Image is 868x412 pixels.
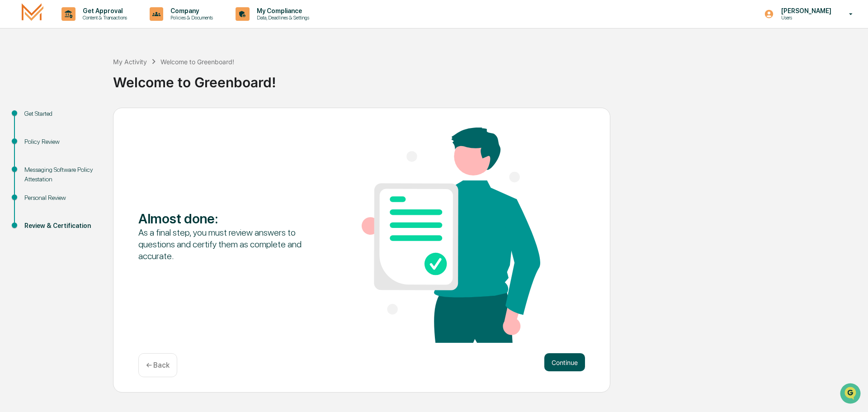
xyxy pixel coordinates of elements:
[5,128,61,144] a: 🔎Data Lookup
[774,14,836,21] p: Users
[9,19,165,33] p: How can we help?
[160,58,234,66] div: Welcome to Greenboard!
[66,115,73,122] div: 🗄️
[9,115,16,122] div: 🖐️
[362,128,540,343] img: Almost done
[24,165,99,184] div: Messaging Software Policy Attestation
[24,193,99,203] div: Personal Review
[31,78,114,85] div: We're available if you need us!
[154,72,165,83] button: Start new chat
[250,7,314,14] p: My Compliance
[138,210,317,227] div: Almost done :
[138,227,317,262] div: As a final step, you must review answers to questions and certify them as complete and accurate.
[62,110,116,127] a: 🗄️Attestations
[544,353,585,371] button: Continue
[75,7,132,14] p: Get Approval
[9,132,16,139] div: 🔎
[9,69,25,85] img: 1746055101610-c473b297-6a78-478c-a979-82029cc54cd1
[31,69,148,78] div: Start new chat
[113,67,863,90] div: Welcome to Greenboard!
[24,221,99,231] div: Review & Certification
[163,7,217,14] p: Company
[22,3,43,24] img: logo
[75,14,132,21] p: Content & Transactions
[163,14,217,21] p: Policies & Documents
[774,7,836,14] p: [PERSON_NAME]
[90,153,109,160] span: Pylon
[5,110,62,127] a: 🖐️Preclearance
[18,114,58,123] span: Preclearance
[146,361,170,369] p: ← Back
[839,382,863,407] iframe: Open customer support
[64,153,109,160] a: Powered byPylon
[113,58,147,66] div: My Activity
[18,131,57,140] span: Data Lookup
[24,109,99,118] div: Get Started
[75,114,112,123] span: Attestations
[250,14,314,21] p: Data, Deadlines & Settings
[24,137,99,147] div: Policy Review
